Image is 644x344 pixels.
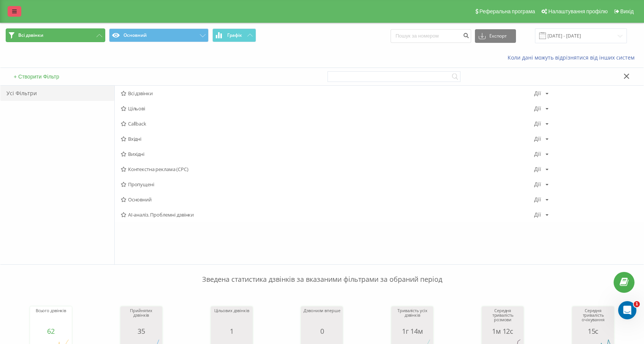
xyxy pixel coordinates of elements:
span: Графік [227,33,242,38]
span: Основний [121,197,534,202]
div: 1м 12с [484,327,522,335]
div: Дії [534,121,541,126]
div: Усі Фільтри [0,86,114,101]
div: Дзвонили вперше [303,308,341,327]
span: AI-аналіз. Проблемні дзвінки [121,212,534,217]
button: Всі дзвінки [6,28,105,42]
span: Реферальна програма [479,8,535,14]
button: Експорт [475,29,516,43]
input: Пошук за номером [391,29,471,43]
div: Дії [534,136,541,141]
span: Налаштування профілю [548,8,608,14]
span: Вихід [620,8,634,14]
div: Дії [534,151,541,157]
div: Дії [534,91,541,96]
div: 0 [303,327,341,335]
div: 35 [122,327,160,335]
div: Дії [534,182,541,187]
span: Всі дзвінки [121,91,534,96]
span: Пропущені [121,182,534,187]
span: Всі дзвінки [18,32,43,38]
span: Цільові [121,106,534,111]
div: Дії [534,212,541,217]
div: Середня тривалість очікування [574,308,612,327]
button: Графік [212,28,256,42]
div: 62 [32,327,70,335]
a: Коли дані можуть відрізнятися вiд інших систем [508,54,638,61]
div: Всього дзвінків [32,308,70,327]
div: Дії [534,167,541,172]
span: Вихідні [121,151,534,157]
button: Закрити [621,73,632,81]
span: 1 [634,301,640,307]
div: Цільових дзвінків [213,308,251,327]
span: Callback [121,121,534,126]
div: Дії [534,197,541,202]
div: Прийнятих дзвінків [122,308,160,327]
div: 1г 14м [393,327,431,335]
button: + Створити Фільтр [11,73,62,80]
span: Контекстна реклама (CPC) [121,167,534,172]
span: Вхідні [121,136,534,141]
p: Зведена статистика дзвінків за вказаними фільтрами за обраний період [6,259,638,284]
div: 1 [213,327,251,335]
iframe: Intercom live chat [618,301,636,319]
button: Основний [109,28,209,42]
div: 15с [574,327,612,335]
div: Тривалість усіх дзвінків [393,308,431,327]
div: Дії [534,106,541,111]
div: Середня тривалість розмови [484,308,522,327]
